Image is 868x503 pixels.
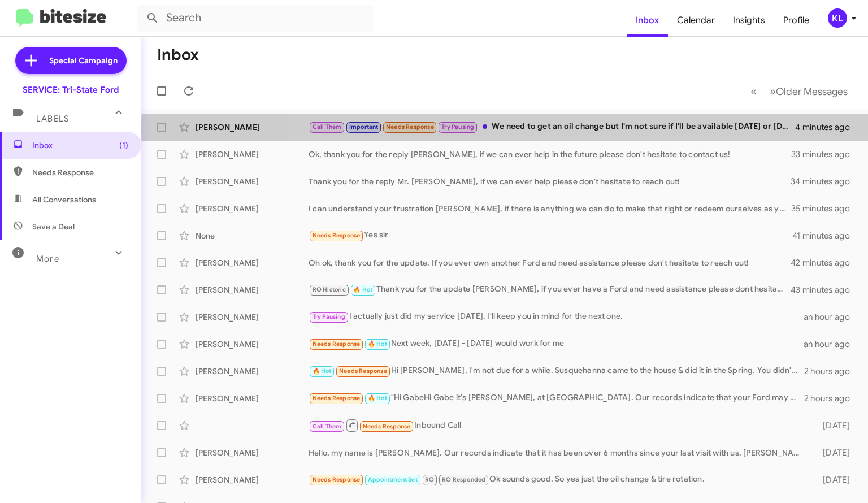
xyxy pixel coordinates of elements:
[119,140,128,151] span: (1)
[309,447,809,458] div: Hello, my name is [PERSON_NAME]. Our records indicate that it has been over 6 months since your l...
[309,418,809,432] div: Inbound Call
[791,257,859,268] div: 42 minutes ago
[32,140,128,151] span: Inbox
[442,476,485,483] span: RO Responded
[668,4,724,37] a: Calendar
[309,203,791,214] div: I can understand your frustration [PERSON_NAME], if there is anything we can do to make that righ...
[349,123,379,131] span: Important
[309,176,791,187] div: Thank you for the reply Mr. [PERSON_NAME], if we can ever help please don't hesitate to reach out!
[776,85,848,98] span: Older Messages
[196,203,309,214] div: [PERSON_NAME]
[363,423,411,430] span: Needs Response
[791,176,859,187] div: 34 minutes ago
[36,254,59,264] span: More
[368,394,387,402] span: 🔥 Hot
[196,311,309,323] div: [PERSON_NAME]
[804,366,859,377] div: 2 hours ago
[309,310,804,323] div: I actually just did my service [DATE]. I'll keep you in mind for the next one.
[309,473,809,486] div: Ok sounds good. So yes just the oil change & tire rotation.
[309,283,791,296] div: Thank you for the update [PERSON_NAME], if you ever have a Ford and need assistance please dont h...
[196,149,309,160] div: [PERSON_NAME]
[818,8,856,28] button: KL
[339,367,387,375] span: Needs Response
[313,232,361,239] span: Needs Response
[309,365,804,378] div: Hi [PERSON_NAME], I'm not due for a while. Susquehanna came to the house & did it in the Spring. ...
[804,339,859,350] div: an hour ago
[791,284,859,296] div: 43 minutes ago
[313,394,361,402] span: Needs Response
[386,123,434,131] span: Needs Response
[196,366,309,377] div: [PERSON_NAME]
[368,476,418,483] span: Appointment Set
[196,122,309,133] div: [PERSON_NAME]
[744,80,763,103] button: Previous
[313,313,345,320] span: Try Pausing
[313,367,332,375] span: 🔥 Hot
[32,167,128,178] span: Needs Response
[49,55,118,66] span: Special Campaign
[309,120,795,133] div: We need to get an oil change but I'm not sure if I'll be available [DATE] or [DATE] of next week ...
[368,340,387,348] span: 🔥 Hot
[763,80,854,103] button: Next
[627,4,668,37] a: Inbox
[157,46,199,64] h1: Inbox
[196,474,309,485] div: [PERSON_NAME]
[32,221,75,232] span: Save a Deal
[791,203,859,214] div: 35 minutes ago
[724,4,774,37] a: Insights
[441,123,474,131] span: Try Pausing
[770,84,776,98] span: »
[196,447,309,458] div: [PERSON_NAME]
[313,423,342,430] span: Call Them
[32,194,96,205] span: All Conversations
[792,230,859,241] div: 41 minutes ago
[353,286,372,293] span: 🔥 Hot
[23,84,119,96] div: SERVICE: Tri-State Ford
[313,123,342,131] span: Call Them
[196,393,309,404] div: [PERSON_NAME]
[196,230,309,241] div: None
[809,474,859,485] div: [DATE]
[309,149,791,160] div: Ok, thank you for the reply [PERSON_NAME], if we can ever help in the future please don't hesitat...
[309,337,804,350] div: Next week, [DATE] - [DATE] would work for me
[309,257,791,268] div: Oh ok, thank you for the update. If you ever own another Ford and need assistance please don't he...
[828,8,847,28] div: KL
[795,122,859,133] div: 4 minutes ago
[791,149,859,160] div: 33 minutes ago
[804,393,859,404] div: 2 hours ago
[809,420,859,431] div: [DATE]
[309,229,792,242] div: Yes sir
[313,476,361,483] span: Needs Response
[137,5,374,32] input: Search
[196,339,309,350] div: [PERSON_NAME]
[750,84,757,98] span: «
[196,257,309,268] div: [PERSON_NAME]
[809,447,859,458] div: [DATE]
[309,392,804,405] div: "Hi GabeHi Gabe it's [PERSON_NAME], at [GEOGRAPHIC_DATA]. Our records indicate that your Ford may...
[313,340,361,348] span: Needs Response
[196,284,309,296] div: [PERSON_NAME]
[196,176,309,187] div: [PERSON_NAME]
[744,80,854,103] nav: Page navigation example
[804,311,859,323] div: an hour ago
[313,286,346,293] span: RO Historic
[36,114,69,124] span: Labels
[15,47,127,74] a: Special Campaign
[774,4,818,37] a: Profile
[425,476,434,483] span: RO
